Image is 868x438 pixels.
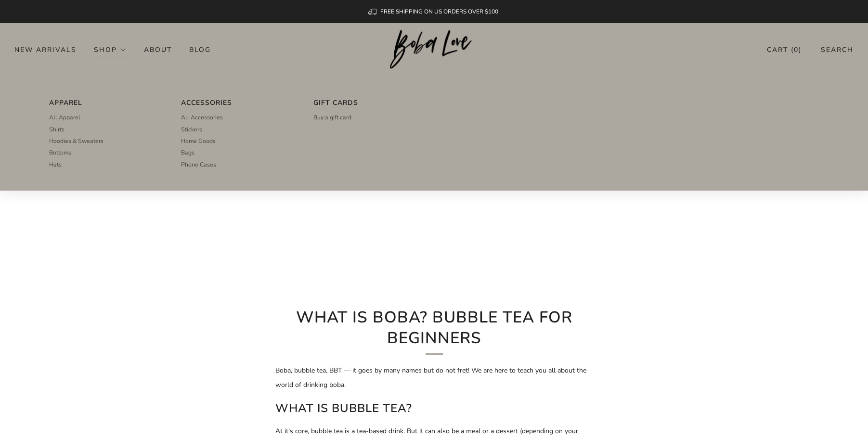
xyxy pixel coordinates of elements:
[49,112,164,123] a: All Apparel
[14,42,77,57] a: New Arrivals
[181,160,216,169] span: Phone Cases
[313,113,351,122] span: Buy a gift card
[313,112,428,123] a: Buy a gift card
[14,91,854,327] img: What is boba? Bubble Tea for Beginners
[49,97,164,109] a: Apparel
[181,125,202,134] span: Stickers
[94,42,127,57] a: Shop
[767,42,802,58] a: Cart
[181,147,296,158] a: Bags
[821,42,854,58] a: Search
[275,363,593,392] p: Boba, bubble tea, BBT — it goes by many names but do not fret! We are here to teach you all about...
[181,112,296,123] a: All Accessories
[49,137,104,145] span: Hoodies & Sweaters
[181,113,223,122] span: All Accessories
[181,137,216,145] span: Home Goods
[181,159,296,170] a: Phone Cases
[380,8,498,15] span: FREE SHIPPING ON US ORDERS OVER $100
[181,124,296,135] a: Stickers
[275,308,593,355] h1: What is boba? Bubble Tea for Beginners
[181,135,296,147] a: Home Goods
[181,148,194,157] span: Bags
[794,45,799,54] items-count: 0
[49,135,164,147] a: Hoodies & Sweaters
[275,399,593,417] h2: What is bubble tea?
[189,42,211,57] a: Blog
[49,124,164,135] a: Shirts
[49,148,71,157] span: Bottoms
[144,42,172,57] a: About
[49,159,164,170] a: Hats
[49,113,80,122] span: All Apparel
[49,125,65,134] span: Shirts
[49,160,62,169] span: Hats
[181,97,296,109] a: Accessories
[49,147,164,158] a: Bottoms
[390,30,478,70] a: Boba Love
[313,97,428,109] a: Gift Cards
[390,30,478,69] img: Boba Love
